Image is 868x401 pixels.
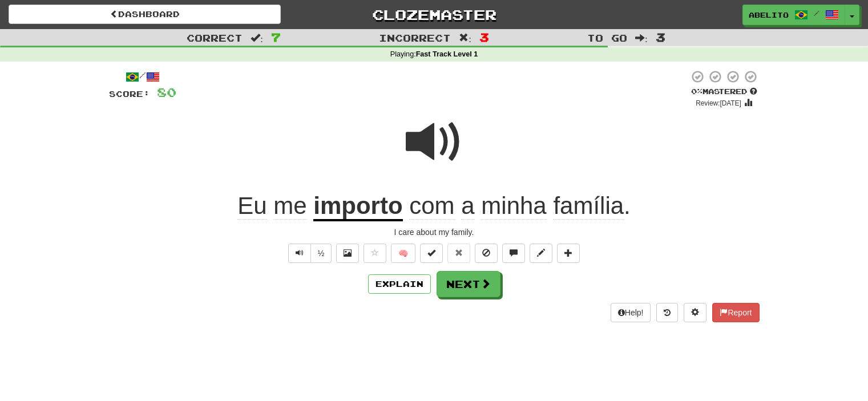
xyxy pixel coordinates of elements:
small: Review: [DATE] [696,99,741,107]
span: 80 [157,85,176,99]
span: To go [587,32,627,43]
span: 7 [271,30,281,44]
button: Show image (alt+x) [336,244,359,263]
button: Set this sentence to 100% Mastered (alt+m) [420,244,443,263]
button: Discuss sentence (alt+u) [502,244,525,263]
span: Incorrect [379,32,451,43]
span: abelito [749,10,789,20]
div: / [109,70,176,84]
span: com [409,192,454,220]
button: Next [437,271,500,297]
span: família [553,192,624,220]
button: Help! [611,303,651,322]
span: 3 [479,30,489,44]
span: 3 [656,30,665,44]
a: abelito / [742,5,845,25]
span: 0 % [691,87,703,96]
span: : [635,33,648,43]
button: Edit sentence (alt+d) [530,244,552,263]
span: . [403,192,631,220]
span: Score: [109,89,150,99]
span: me [273,192,306,220]
span: Eu [237,192,267,220]
div: Mastered [689,87,760,97]
button: Reset to 0% Mastered (alt+r) [447,244,470,263]
button: 🧠 [391,244,415,263]
a: Dashboard [9,5,281,24]
div: Text-to-speech controls [286,244,332,263]
button: ½ [310,244,332,263]
button: Add to collection (alt+a) [557,244,580,263]
button: Report [712,303,759,322]
strong: Fast Track Level 1 [416,50,478,58]
span: Correct [187,32,243,43]
span: / [814,9,819,17]
button: Explain [368,274,431,294]
div: I care about my family. [109,226,760,238]
span: a [461,192,474,220]
button: Round history (alt+y) [656,303,678,322]
a: Clozemaster [298,5,570,25]
button: Play sentence audio (ctl+space) [288,244,311,263]
span: minha [481,192,546,220]
span: : [251,33,263,43]
button: Ignore sentence (alt+i) [475,244,498,263]
u: importo [313,192,402,221]
span: : [459,33,471,43]
button: Favorite sentence (alt+f) [364,244,386,263]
